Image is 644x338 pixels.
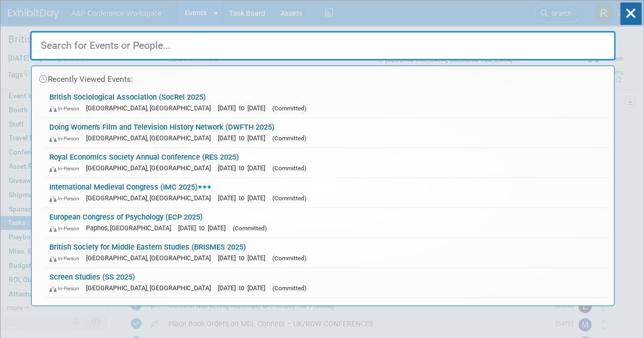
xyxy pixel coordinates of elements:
a: Doing Women's Film and Television History Network (DWFTH 2025) In-Person [GEOGRAPHIC_DATA], [GEOG... [44,118,609,147]
span: (Committed) [272,135,306,142]
div: Recently Viewed Events: [37,66,609,88]
span: [DATE] to [DATE] [218,134,270,142]
span: [GEOGRAPHIC_DATA], [GEOGRAPHIC_DATA] [86,284,216,292]
span: [GEOGRAPHIC_DATA], [GEOGRAPHIC_DATA] [86,194,216,202]
a: Screen Studies (SS 2025) In-Person [GEOGRAPHIC_DATA], [GEOGRAPHIC_DATA] [DATE] to [DATE] (Committed) [44,268,609,297]
span: [DATE] to [DATE] [218,104,270,112]
a: International Medieval Congress (IMC 2025) In-Person [GEOGRAPHIC_DATA], [GEOGRAPHIC_DATA] [DATE] ... [44,178,609,207]
span: (Committed) [233,225,267,232]
a: European Congress of Psychology (ECP 2025) In-Person Paphos, [GEOGRAPHIC_DATA] [DATE] to [DATE] (... [44,208,609,237]
span: In-Person [49,225,84,232]
span: In-Person [49,285,84,292]
span: [DATE] to [DATE] [218,254,270,262]
span: [DATE] to [DATE] [218,164,270,172]
span: (Committed) [272,105,306,112]
span: [DATE] to [DATE] [218,194,270,202]
span: (Committed) [272,195,306,202]
span: (Committed) [272,165,306,172]
span: Paphos, [GEOGRAPHIC_DATA] [86,224,176,232]
span: (Committed) [272,255,306,262]
a: British Sociological Association (SocRel 2025) In-Person [GEOGRAPHIC_DATA], [GEOGRAPHIC_DATA] [DA... [44,88,609,117]
span: In-Person [49,105,84,112]
input: Search for Events or People... [30,31,615,60]
span: [DATE] to [DATE] [178,224,231,232]
span: [GEOGRAPHIC_DATA], [GEOGRAPHIC_DATA] [86,104,216,112]
span: In-Person [49,195,84,202]
span: [DATE] to [DATE] [218,284,270,292]
span: In-Person [49,255,84,262]
span: In-Person [49,165,84,172]
span: [GEOGRAPHIC_DATA], [GEOGRAPHIC_DATA] [86,254,216,262]
a: Royal Economics Society Annual Conference (RES 2025) In-Person [GEOGRAPHIC_DATA], [GEOGRAPHIC_DAT... [44,148,609,177]
span: [GEOGRAPHIC_DATA], [GEOGRAPHIC_DATA] [86,164,216,172]
a: British Society for Middle Eastern Studies (BRISMES 2025) In-Person [GEOGRAPHIC_DATA], [GEOGRAPHI... [44,238,609,267]
span: In-Person [49,135,84,142]
span: [GEOGRAPHIC_DATA], [GEOGRAPHIC_DATA] [86,134,216,142]
span: (Committed) [272,285,306,292]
